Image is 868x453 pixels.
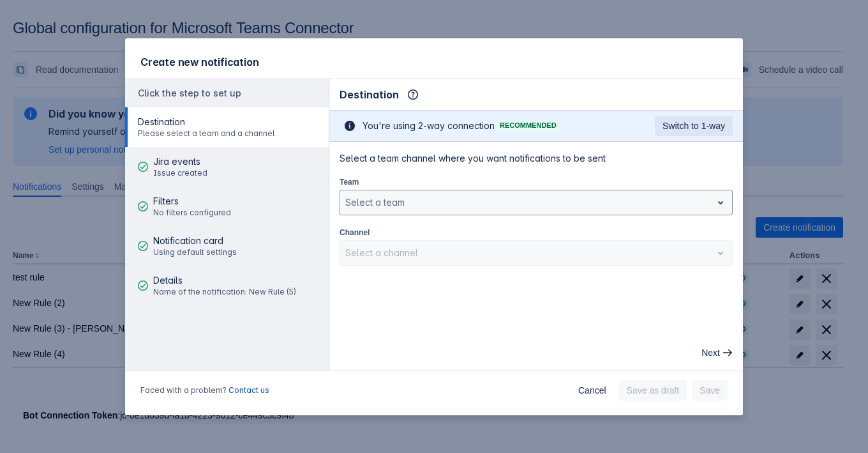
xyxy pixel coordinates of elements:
[153,287,296,297] span: Name of the notification: New Rule (5)
[153,168,207,178] span: Issue created
[138,280,148,291] span: good
[497,122,559,129] span: Recommended
[153,155,207,168] span: Jira events
[140,385,269,395] span: Faced with a problem?
[153,195,231,208] span: Filters
[662,116,725,136] span: Switch to 1-way
[138,88,241,98] span: Click the step to set up
[153,208,231,218] span: No filters configured
[713,195,728,210] span: open
[655,116,733,136] button: Switch to 1-way
[138,241,148,251] span: good
[627,380,680,401] span: Save as draft
[138,201,148,211] span: good
[140,56,258,68] span: Create new notification
[694,342,738,363] button: Next
[228,385,269,395] a: Contact us
[153,247,237,257] span: Using default settings
[340,87,399,102] span: Destination
[340,227,370,238] label: Channel
[138,128,274,139] span: Please select a team and a channel
[619,380,687,401] button: Save as draft
[692,380,728,401] button: Save
[153,274,296,287] span: Details
[363,119,495,132] span: You're using 2-way connection
[700,380,720,401] span: Save
[138,116,274,128] span: Destination
[153,234,237,247] span: Notification card
[578,380,606,401] span: Cancel
[701,342,720,363] span: Next
[340,177,359,187] label: Team
[340,152,733,165] span: Select a team channel where you want notifications to be sent
[138,162,148,172] span: good
[571,380,614,401] button: Cancel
